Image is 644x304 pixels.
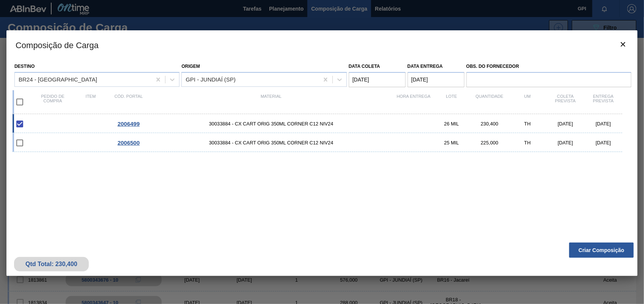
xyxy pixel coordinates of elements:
div: TH [509,121,546,127]
div: Cód. Portal [110,94,148,110]
div: 225,000 [471,140,509,146]
span: 2006500 [118,139,140,146]
div: BR24 - [GEOGRAPHIC_DATA] [19,76,97,83]
div: Ir para o Pedido [110,139,148,146]
input: dd/mm/yyyy [408,72,464,87]
div: Entrega Prevista [584,94,622,110]
label: Origem [181,64,200,69]
div: Qtd Total: 230,400 [20,261,83,268]
span: 30033884 - CX CART ORIG 350ML CORNER C12 NIV24 [148,121,395,127]
input: dd/mm/yyyy [349,72,406,87]
h3: Composição de Carga [6,30,638,59]
div: [DATE] [584,121,622,127]
div: GPI - JUNDIAÍ (SP) [186,76,236,83]
div: UM [509,94,546,110]
div: Lote [433,94,471,110]
label: Destino [14,64,35,69]
div: [DATE] [546,121,584,127]
div: Hora Entrega [395,94,433,110]
div: 26 MIL [433,121,471,127]
label: Data coleta [349,64,380,69]
div: Ir para o Pedido [110,121,148,127]
div: 230,400 [471,121,509,127]
button: Criar Composição [569,243,634,258]
div: Material [148,94,395,110]
div: TH [509,140,546,146]
div: Coleta Prevista [546,94,584,110]
label: Obs. do Fornecedor [466,61,631,72]
div: 25 MIL [433,140,471,146]
div: Quantidade [471,94,509,110]
div: Item [72,94,110,110]
span: 30033884 - CX CART ORIG 350ML CORNER C12 NIV24 [148,140,395,146]
span: 2006499 [118,121,140,127]
div: [DATE] [584,140,622,146]
div: [DATE] [546,140,584,146]
div: Pedido de compra [34,94,72,110]
label: Data entrega [408,64,443,69]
